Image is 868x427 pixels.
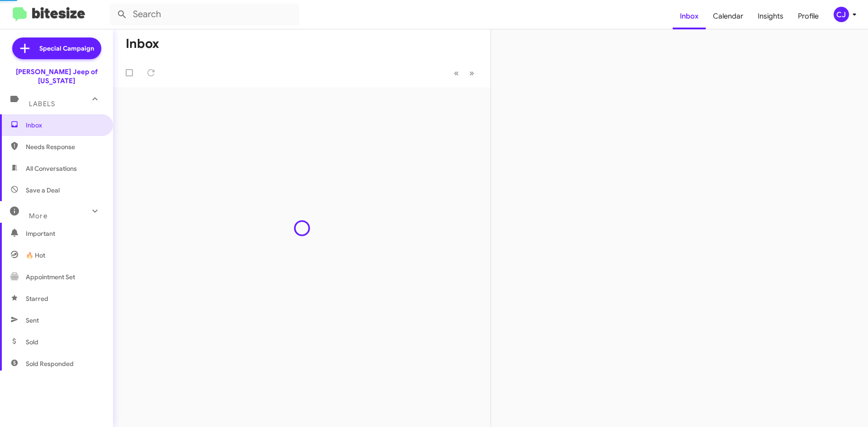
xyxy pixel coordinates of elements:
span: Sold [26,338,38,347]
a: Inbox [673,3,706,29]
a: Special Campaign [12,38,101,59]
span: 🔥 Hot [26,251,45,260]
input: Search [109,4,299,25]
span: Special Campaign [39,44,94,53]
span: Needs Response [26,142,103,151]
span: All Conversations [26,164,77,173]
a: Insights [750,3,791,29]
span: Labels [29,100,55,108]
span: Appointment Set [26,272,75,282]
button: Previous [448,64,464,82]
div: CJ [834,7,849,22]
span: Save a Deal [26,186,60,195]
button: Next [464,64,480,82]
span: Inbox [26,121,103,130]
span: Sold Responded [26,359,74,368]
nav: Page navigation example [449,64,480,82]
span: » [469,67,474,79]
a: Profile [791,3,826,29]
span: Sent [26,316,39,325]
h1: Inbox [126,37,159,51]
button: CJ [826,7,858,22]
a: Calendar [706,3,750,29]
span: Important [26,229,103,238]
span: More [29,212,47,220]
span: Starred [26,294,48,303]
span: « [454,67,459,79]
